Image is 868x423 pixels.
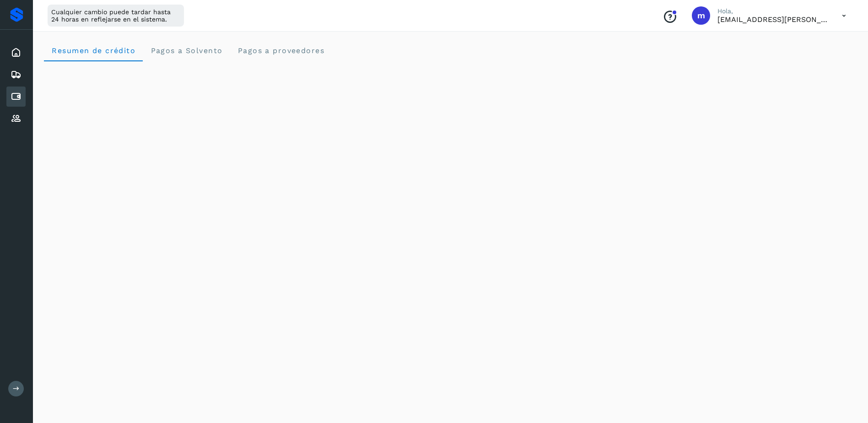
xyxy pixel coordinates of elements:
span: Pagos a proveedores [237,46,324,55]
span: Resumen de crédito [51,46,135,55]
div: Embarques [6,65,26,85]
p: mlozano@joffroy.com [717,15,827,24]
div: Inicio [6,43,26,63]
p: Hola, [717,7,827,15]
div: Cualquier cambio puede tardar hasta 24 horas en reflejarse en el sistema. [48,5,184,27]
span: Pagos a Solvento [150,46,222,55]
div: Cuentas por pagar [6,87,26,107]
div: Proveedores [6,108,26,129]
